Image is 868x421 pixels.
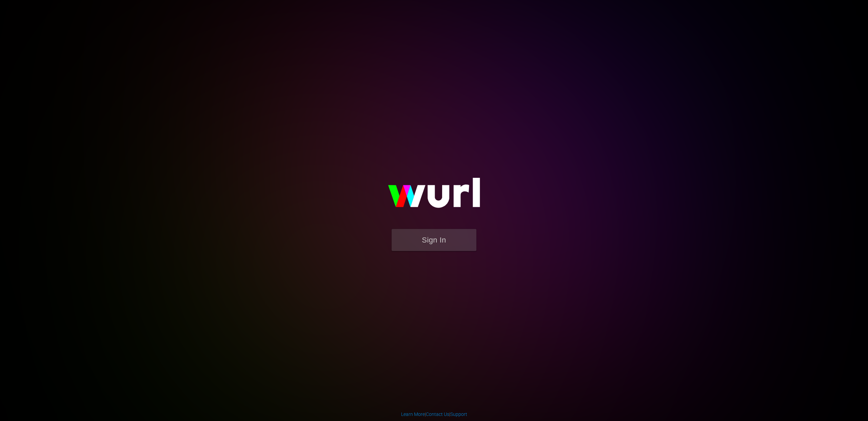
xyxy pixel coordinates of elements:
img: wurl-logo-on-black-223613ac3d8ba8fe6dc639794a292ebdb59501304c7dfd60c99c58986ef67473.svg [366,163,502,229]
div: | | [401,411,467,418]
a: Learn More [401,412,425,417]
button: Sign In [392,229,476,251]
a: Support [450,412,467,417]
a: Contact Us [426,412,449,417]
